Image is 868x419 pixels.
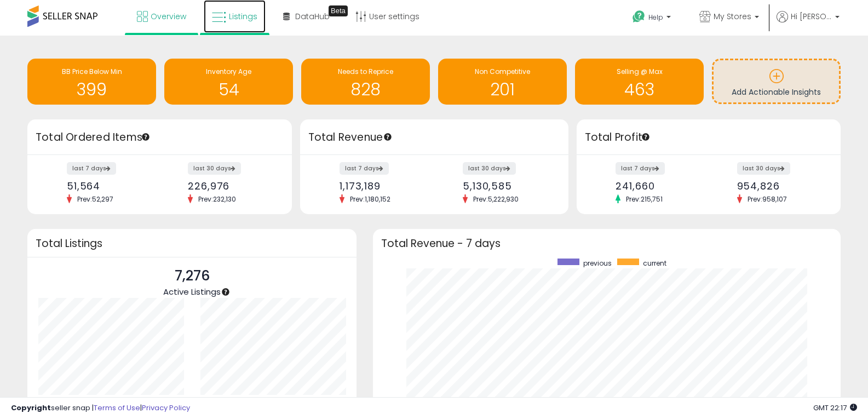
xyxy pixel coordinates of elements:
[188,162,241,175] label: last 30 days
[188,180,272,192] div: 226,976
[11,403,190,414] div: seller snap | |
[72,194,119,204] span: Prev: 52,297
[36,239,348,248] h3: Total Listings
[813,403,857,413] span: 2025-09-17 22:17 GMT
[193,194,242,204] span: Prev: 232,130
[11,403,51,413] strong: Copyright
[617,67,663,76] span: Selling @ Max
[27,59,156,105] a: BB Price Below Min 399
[714,11,751,22] span: My Stores
[575,59,704,105] a: Selling @ Max 463
[643,259,666,268] span: current
[164,59,293,105] a: Inventory Age 54
[616,180,700,192] div: 241,660
[308,130,560,145] h3: Total Revenue
[33,81,151,99] h1: 399
[74,395,97,408] b: 7270
[307,81,424,99] h1: 828
[344,194,396,204] span: Prev: 1,180,152
[777,11,840,36] a: Hi [PERSON_NAME]
[340,162,389,175] label: last 7 days
[62,67,122,76] span: BB Price Below Min
[383,132,393,142] div: Tooltip anchor
[583,259,612,268] span: previous
[381,239,832,248] h3: Total Revenue - 7 days
[632,10,646,24] i: Get Help
[791,11,832,22] span: Hi [PERSON_NAME]
[714,60,839,102] a: Add Actionable Insights
[338,67,393,76] span: Needs to Reprice
[67,180,151,192] div: 51,564
[170,81,288,99] h1: 54
[142,403,190,413] a: Privacy Policy
[624,2,682,36] a: Help
[648,13,663,22] span: Help
[94,403,140,413] a: Terms of Use
[163,286,221,297] span: Active Listings
[221,287,231,297] div: Tooltip anchor
[742,194,792,204] span: Prev: 958,107
[585,130,833,145] h3: Total Profit
[229,11,257,22] span: Listings
[329,5,348,16] div: Tooltip anchor
[295,11,330,22] span: DataHub
[444,81,561,99] h1: 201
[438,59,567,105] a: Non Competitive 201
[134,395,140,408] b: 6
[301,59,430,105] a: Needs to Reprice 828
[463,162,516,175] label: last 30 days
[616,162,665,175] label: last 7 days
[463,180,549,192] div: 5,130,585
[580,81,698,99] h1: 463
[737,162,790,175] label: last 30 days
[620,194,668,204] span: Prev: 215,751
[641,132,651,142] div: Tooltip anchor
[151,11,186,22] span: Overview
[206,67,251,76] span: Inventory Age
[67,162,116,175] label: last 7 days
[737,180,821,192] div: 954,826
[236,395,259,408] b: 5533
[163,266,221,286] p: 7,276
[141,132,151,142] div: Tooltip anchor
[468,194,524,204] span: Prev: 5,222,930
[340,180,426,192] div: 1,173,189
[475,67,530,76] span: Non Competitive
[732,87,821,97] span: Add Actionable Insights
[288,395,309,408] b: 1743
[36,130,284,145] h3: Total Ordered Items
